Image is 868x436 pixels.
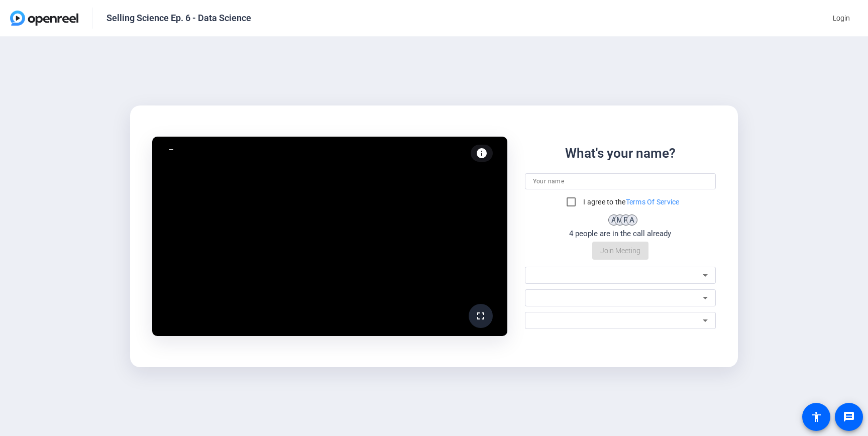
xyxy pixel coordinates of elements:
[533,175,708,187] input: Your name
[620,214,631,226] div: P
[569,228,671,240] div: 4 people are in the call already
[825,9,858,27] button: Login
[565,144,676,163] div: What's your name?
[614,214,625,226] div: M
[475,310,487,322] mat-icon: fullscreen
[476,147,488,159] mat-icon: info
[833,13,850,24] span: Login
[581,197,680,207] label: I agree to the
[843,411,855,423] mat-icon: message
[608,214,619,226] div: A
[810,411,822,423] mat-icon: accessibility
[626,214,637,226] div: A
[626,198,680,206] a: Terms Of Service
[10,11,78,26] img: OpenReel logo
[106,12,251,24] div: Selling Science Ep. 6 - Data Science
